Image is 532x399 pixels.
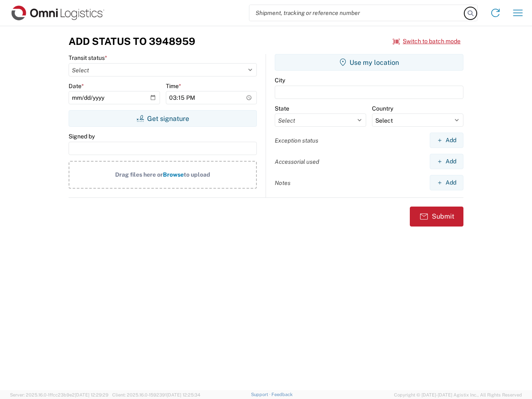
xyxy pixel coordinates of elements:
[275,105,289,112] label: State
[275,179,291,187] label: Notes
[251,392,272,397] a: Support
[167,392,200,397] span: [DATE] 12:25:34
[393,34,461,48] button: Switch to batch mode
[372,105,393,112] label: Country
[275,158,319,165] label: Accessorial used
[410,207,463,227] button: Submit
[75,392,108,397] span: [DATE] 12:29:29
[394,391,522,399] span: Copyright © [DATE]-[DATE] Agistix Inc., All Rights Reserved
[69,82,84,90] label: Date
[69,35,195,47] h3: Add Status to 3948959
[69,133,95,140] label: Signed by
[271,392,293,397] a: Feedback
[430,154,463,169] button: Add
[430,133,463,148] button: Add
[163,171,184,178] span: Browse
[275,54,463,71] button: Use my location
[10,392,108,397] span: Server: 2025.16.0-1ffcc23b9e2
[430,175,463,190] button: Add
[184,171,210,178] span: to upload
[115,171,163,178] span: Drag files here or
[275,76,285,84] label: City
[69,54,107,62] label: Transit status
[112,392,200,397] span: Client: 2025.16.0-1592391
[166,82,181,90] label: Time
[249,5,465,21] input: Shipment, tracking or reference number
[69,110,257,127] button: Get signature
[275,137,318,144] label: Exception status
